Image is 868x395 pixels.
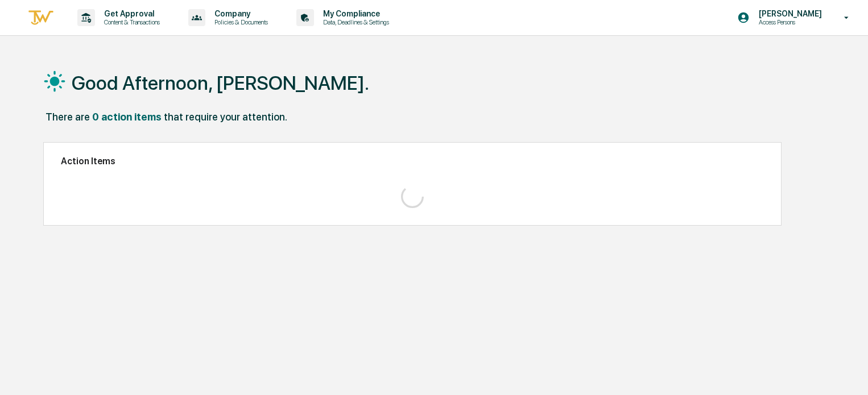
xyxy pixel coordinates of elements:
[95,18,166,26] p: Content & Transactions
[205,18,274,26] p: Policies & Documents
[61,156,764,167] h2: Action Items
[46,111,90,123] div: There are
[92,111,162,123] div: 0 action items
[72,72,369,94] h1: Good Afternoon, [PERSON_NAME].
[750,9,828,18] p: [PERSON_NAME]
[27,9,55,27] img: logo
[314,18,395,26] p: Data, Deadlines & Settings
[205,9,274,18] p: Company
[314,9,395,18] p: My Compliance
[95,9,166,18] p: Get Approval
[164,111,287,123] div: that require your attention.
[750,18,828,26] p: Access Persons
